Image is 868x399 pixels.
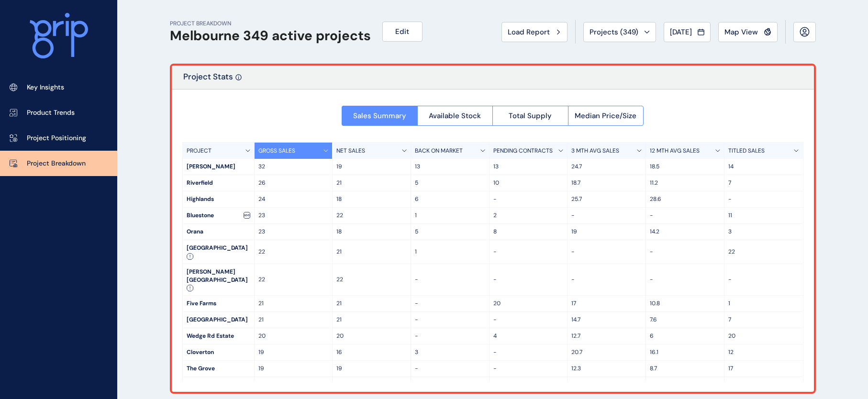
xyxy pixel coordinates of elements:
p: PENDING CONTRACTS [493,147,553,155]
div: Cloverton [183,344,254,360]
p: 12 MTH AVG SALES [650,147,700,155]
p: 24.7 [571,163,642,171]
p: 3 [415,348,485,356]
p: 5 [415,179,485,187]
p: 22 [336,211,407,220]
div: Highlands [183,191,254,207]
p: 7 [728,179,799,187]
span: Total Supply [509,111,552,121]
button: Sales Summary [342,106,417,126]
span: Edit [395,27,409,36]
p: 4 [493,332,564,340]
p: 16 [336,348,407,356]
p: 2 [493,211,564,220]
p: - [415,276,485,284]
p: 7 [728,316,799,324]
p: 7.6 [650,316,720,324]
p: 23 [258,228,329,236]
p: Key Insights [27,83,64,92]
p: 21 [258,316,329,324]
p: 5 [415,381,485,389]
div: Wedge Rd Estate [183,328,254,344]
p: 18.7 [571,179,642,187]
div: Tribella Rise [183,377,254,393]
div: [PERSON_NAME] [183,159,254,175]
p: - [415,332,485,340]
p: - [493,381,564,389]
p: - [493,248,564,256]
p: - [650,248,720,256]
p: 21 [258,299,329,308]
p: 13 [336,381,407,389]
p: - [415,365,485,373]
p: - [650,211,720,220]
p: 5 [415,228,485,236]
p: 16.1 [650,348,720,356]
p: 19 [571,228,642,236]
p: 32 [258,163,329,171]
p: 1 [728,299,799,308]
span: [DATE] [670,27,692,37]
p: 19 [336,365,407,373]
p: - [650,276,720,284]
p: 22 [728,248,799,256]
p: 20 [336,332,407,340]
p: 12.7 [571,332,642,340]
p: 21 [336,316,407,324]
p: 22 [258,248,329,256]
p: 28.6 [650,195,720,203]
p: 18.5 [650,163,720,171]
p: 17 [571,299,642,308]
p: Product Trends [27,108,75,118]
p: 21 [336,179,407,187]
p: 20.7 [571,348,642,356]
button: Total Supply [492,106,568,126]
div: Orana [183,224,254,240]
p: 12.3 [571,365,642,373]
div: [GEOGRAPHIC_DATA] [183,240,254,264]
button: Load Report [501,22,568,42]
div: [GEOGRAPHIC_DATA] [183,312,254,328]
p: 18 [258,381,329,389]
p: 10 [493,179,564,187]
div: Bluestone [183,208,254,223]
p: - [493,348,564,356]
p: 21 [336,299,407,308]
p: 22 [336,276,407,284]
p: 6 [415,195,485,203]
p: 8.7 [650,365,720,373]
p: BACK ON MARKET [415,147,463,155]
p: 12 [728,348,799,356]
p: 21 [336,248,407,256]
span: Available Stock [429,111,481,121]
button: Available Stock [417,106,493,126]
p: 13 [493,163,564,171]
p: PROJECT [187,147,211,155]
span: Map View [724,27,758,37]
p: 6 [650,332,720,340]
p: TITLED SALES [728,147,765,155]
button: Map View [718,22,778,42]
p: - [415,299,485,308]
p: 14.2 [650,228,720,236]
p: 13 [415,163,485,171]
p: - [571,381,642,389]
div: The Grove [183,361,254,377]
p: 8 [493,228,564,236]
button: [DATE] [664,22,711,42]
p: - [493,316,564,324]
p: Project Stats [183,71,233,89]
p: 14 [728,163,799,171]
p: GROSS SALES [258,147,295,155]
p: 19 [336,163,407,171]
p: 23 [258,211,329,220]
p: 20 [258,332,329,340]
span: Projects ( 349 ) [590,27,638,37]
p: 1 [415,211,485,220]
p: - [571,276,642,284]
div: Riverfield [183,175,254,191]
p: 3 MTH AVG SALES [571,147,619,155]
p: PROJECT BREAKDOWN [170,20,371,28]
p: 26 [258,179,329,187]
p: NET SALES [336,147,365,155]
